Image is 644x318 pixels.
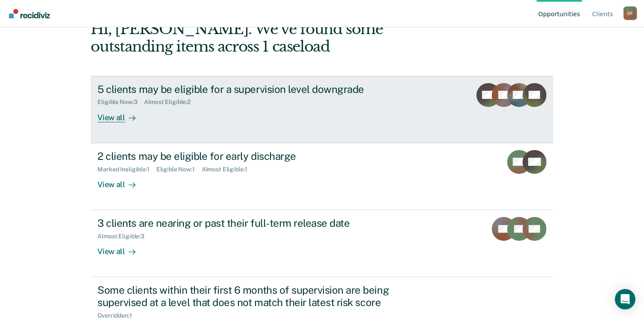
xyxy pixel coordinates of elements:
div: Open Intercom Messenger [615,289,635,309]
a: 3 clients are nearing or past their full-term release dateAlmost Eligible:3View all [91,210,553,277]
div: 3 clients are nearing or past their full-term release date [97,217,397,229]
div: Almost Eligible : 3 [97,233,151,240]
a: 2 clients may be eligible for early dischargeMarked Ineligible:1Eligible Now:1Almost Eligible:1Vi... [91,143,553,210]
div: Hi, [PERSON_NAME]. We’ve found some outstanding items across 1 caseload [91,20,461,55]
img: Recidiviz [9,9,50,18]
div: Almost Eligible : 1 [202,166,254,173]
div: 2 clients may be eligible for early discharge [97,150,397,162]
div: Marked Ineligible : 1 [97,166,156,173]
div: Eligible Now : 1 [156,166,202,173]
a: 5 clients may be eligible for a supervision level downgradeEligible Now:3Almost Eligible:2View all [91,76,553,143]
div: View all [97,106,145,122]
div: D F [623,6,637,20]
div: Eligible Now : 3 [97,98,144,106]
div: View all [97,240,145,257]
button: Profile dropdown button [623,6,637,20]
div: Almost Eligible : 2 [144,98,197,106]
div: 5 clients may be eligible for a supervision level downgrade [97,83,397,95]
div: View all [97,173,145,189]
div: Some clients within their first 6 months of supervision are being supervised at a level that does... [97,284,397,309]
